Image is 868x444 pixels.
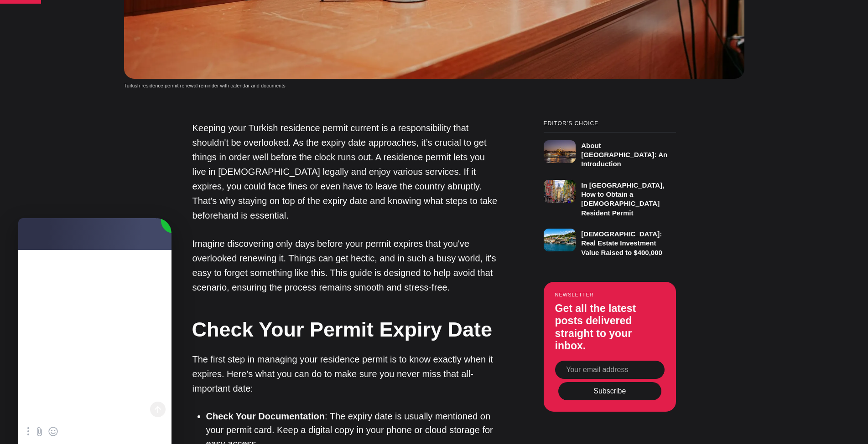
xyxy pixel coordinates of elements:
p: Keeping your Turkish residence permit current is a responsibility that shouldn't be overlooked. A... [192,121,498,223]
h3: Get all the latest posts delivered straight to your inbox. [555,302,665,352]
h3: In [GEOGRAPHIC_DATA], How to Obtain a [DEMOGRAPHIC_DATA] Resident Permit [581,181,664,217]
strong: Check Your Documentation [206,411,325,421]
strong: Check Your Permit Expiry Date [192,318,493,341]
h3: About [GEOGRAPHIC_DATA]: An Introduction [581,142,667,168]
h3: [DEMOGRAPHIC_DATA]: Real Estate Investment Value Raised to $400,000 [581,230,662,256]
p: Imagine discovering only days before your permit expires that you've overlooked renewing it. Thin... [192,236,498,295]
span: Turkish residence permit renewal reminder with calendar and documents [124,83,286,88]
p: The first step in managing your residence permit is to know exactly when it expires. Here's what ... [192,352,498,396]
button: Subscribe [558,382,661,400]
input: Your email address [555,361,665,379]
a: About [GEOGRAPHIC_DATA]: An Introduction [544,132,676,168]
small: Editor’s Choice [544,121,676,127]
a: In [GEOGRAPHIC_DATA], How to Obtain a [DEMOGRAPHIC_DATA] Resident Permit [544,175,676,218]
a: [DEMOGRAPHIC_DATA]: Real Estate Investment Value Raised to $400,000 [544,224,676,257]
small: Newsletter [555,292,665,297]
